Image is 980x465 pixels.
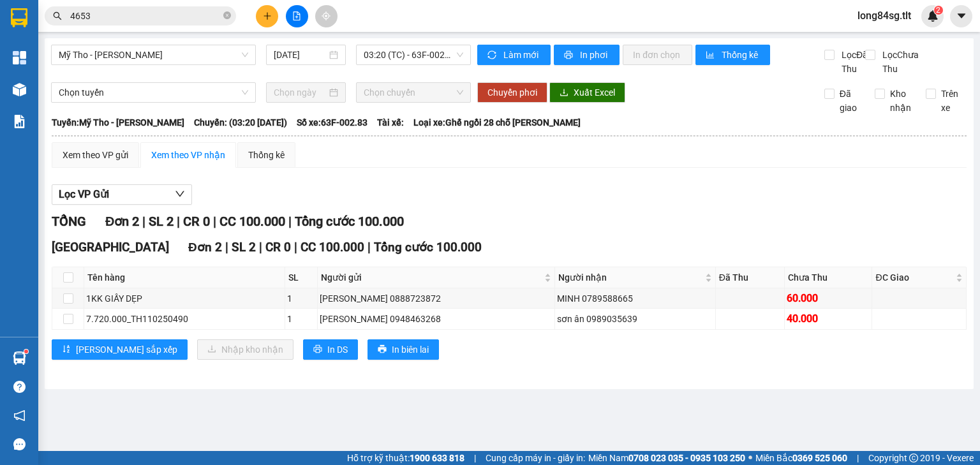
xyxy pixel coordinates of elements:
[367,339,439,360] button: printerIn biên lai
[223,11,231,19] span: close-circle
[327,343,348,357] span: In DS
[265,240,291,255] span: CR 0
[13,115,26,128] img: solution-icon
[287,312,315,326] div: 1
[378,344,387,355] span: printer
[142,214,145,229] span: |
[13,83,26,96] img: warehouse-icon
[836,48,870,76] span: Lọc Đã Thu
[86,292,283,306] div: 1KK GIẤY DẸP
[877,48,926,76] span: Lọc Chưa Thu
[554,45,620,65] button: printerIn phơi
[232,240,256,255] span: SL 2
[24,350,28,353] sup: 1
[285,267,318,288] th: SL
[151,148,225,162] div: Xem theo VP nhận
[558,270,702,284] span: Người nhận
[13,351,26,365] img: warehouse-icon
[347,451,464,465] span: Hỗ trợ kỹ thuật:
[256,5,278,27] button: plus
[623,45,692,65] button: In đơn chọn
[549,82,625,103] button: downloadXuất Excel
[503,48,540,62] span: Làm mới
[52,240,169,255] span: [GEOGRAPHIC_DATA]
[857,451,859,465] span: |
[59,45,248,64] span: Mỹ Tho - Hồ Chí Minh
[574,85,615,100] span: Xuất Excel
[70,9,221,23] input: Tìm tên, số ĐT hoặc mã đơn
[410,453,464,463] strong: 1900 633 818
[706,50,716,61] span: bar-chart
[477,82,547,103] button: Chuyển phơi
[183,214,210,229] span: CR 0
[909,454,918,462] span: copyright
[223,10,231,22] span: close-circle
[875,270,953,284] span: ĐC Giao
[936,87,967,115] span: Trên xe
[248,148,285,162] div: Thống kê
[59,83,248,102] span: Chọn tuyến
[927,10,939,22] img: icon-new-feature
[787,311,870,327] div: 40.000
[377,115,404,129] span: Tài xế:
[588,451,745,465] span: Miền Nam
[13,410,26,422] span: notification
[950,5,972,27] button: caret-down
[52,214,86,229] span: TỔNG
[557,312,713,326] div: sơn ân 0989035639
[274,48,326,62] input: 12/10/2025
[934,6,943,15] sup: 2
[63,148,128,162] div: Xem theo VP gửi
[177,214,180,229] span: |
[557,292,713,306] div: MINH 0789588665
[197,339,293,360] button: downloadNhập kho nhận
[219,214,285,229] span: CC 100.000
[321,270,542,284] span: Người gửi
[486,451,585,465] span: Cung cấp máy in - giấy in:
[175,189,185,199] span: down
[936,6,940,15] span: 2
[748,455,752,461] span: ⚪️
[716,267,785,288] th: Đã Thu
[755,451,847,465] span: Miền Bắc
[474,451,476,465] span: |
[487,50,498,61] span: sync
[52,339,188,360] button: sort-ascending[PERSON_NAME] sắp xếp
[695,45,770,65] button: bar-chartThống kê
[213,214,216,229] span: |
[301,240,364,255] span: CC 100.000
[259,240,262,255] span: |
[785,267,873,288] th: Chưa Thu
[11,8,27,27] img: logo-vxr
[188,240,222,255] span: Đơn 2
[288,214,292,229] span: |
[722,48,760,62] span: Thống kê
[297,115,367,129] span: Số xe: 63F-002.83
[294,240,297,255] span: |
[287,292,315,306] div: 1
[364,45,464,64] span: 03:20 (TC) - 63F-002.83
[303,339,358,360] button: printerIn DS
[847,8,921,24] span: long84sg.tlt
[292,11,301,20] span: file-add
[274,85,326,100] input: Chọn ngày
[413,115,581,129] span: Loại xe: Ghế ngồi 28 chỗ [PERSON_NAME]
[53,11,62,20] span: search
[628,453,745,463] strong: 0708 023 035 - 0935 103 250
[885,87,916,115] span: Kho nhận
[194,115,287,129] span: Chuyến: (03:20 [DATE])
[560,88,568,98] span: download
[52,117,184,128] b: Tuyến: Mỹ Tho - [PERSON_NAME]
[320,292,553,306] div: [PERSON_NAME] 0888723872
[392,343,429,357] span: In biên lai
[13,51,26,64] img: dashboard-icon
[84,267,285,288] th: Tên hàng
[149,214,174,229] span: SL 2
[564,50,575,61] span: printer
[52,184,192,205] button: Lọc VP Gửi
[59,186,109,202] span: Lọc VP Gửi
[313,344,322,355] span: printer
[477,45,551,65] button: syncLàm mới
[263,11,272,20] span: plus
[367,240,371,255] span: |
